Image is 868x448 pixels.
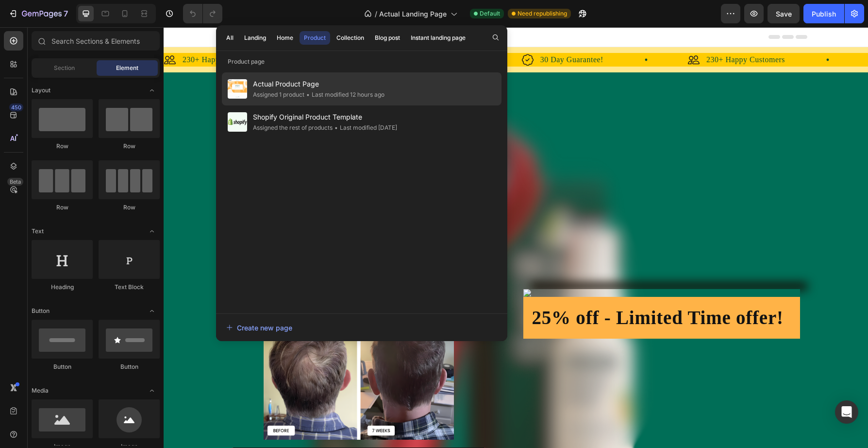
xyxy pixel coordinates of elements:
h2: 25% off - Limited Time offer! [367,277,621,304]
button: 7 [4,4,72,23]
div: Last modified [DATE] [333,123,397,133]
button: Blog post [370,31,404,45]
span: Actual Landing Page [379,9,447,19]
span: Text [32,227,44,236]
button: Collection [332,31,368,45]
span: Media [32,386,49,395]
span: Toggle open [144,303,160,319]
button: Landing [240,31,270,45]
div: Assigned 1 product [253,90,304,100]
div: Last modified 12 hours ago [304,90,384,100]
span: / [375,9,377,19]
div: Button [32,362,93,371]
p: 7 [64,8,68,19]
div: Button [99,362,160,371]
div: Assigned the rest of products [253,123,333,133]
span: Element [116,64,138,72]
div: Beta [7,178,23,186]
div: Publish [812,9,836,19]
span: Button [32,307,50,315]
button: All [222,31,238,45]
span: Default [480,9,500,18]
span: Layout [32,86,50,95]
div: Product [304,34,326,42]
button: Instant landing page [406,31,470,45]
p: Product page [216,57,507,67]
div: Create new page [226,323,292,333]
span: • [334,124,338,131]
div: Row [99,203,160,212]
span: Section [54,64,75,72]
div: Instant landing page [411,34,466,42]
button: Create new page [226,318,498,337]
div: All [226,34,234,42]
input: Search Sections & Elements [32,31,160,51]
button: Home [272,31,298,45]
div: Row [99,142,160,151]
div: Collection [336,34,364,42]
button: Product [300,31,330,45]
div: Blog post [375,34,400,42]
button: Publish [803,4,844,23]
span: Toggle open [144,224,160,239]
button: Save [768,4,800,23]
div: Row [32,142,93,151]
img: gempages_579959335975649813-03051dff-a3e2-44b7-8142-d5fa0dd7876a.png [360,262,636,270]
div: Open Intercom Messenger [835,400,858,424]
span: Actual Product Page [253,78,384,90]
div: Row [32,203,93,212]
div: 450 [9,103,23,111]
div: Heading [32,283,93,292]
span: • [306,91,310,98]
span: Shopify Original Product Template [253,111,397,123]
div: Landing [244,34,266,42]
iframe: Design area [164,27,868,448]
span: Need republishing [517,9,567,18]
div: Undo/Redo [183,4,222,23]
span: Toggle open [144,383,160,398]
div: Home [277,34,293,42]
span: Toggle open [144,83,160,98]
div: Text Block [99,283,160,292]
span: Save [776,10,792,18]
